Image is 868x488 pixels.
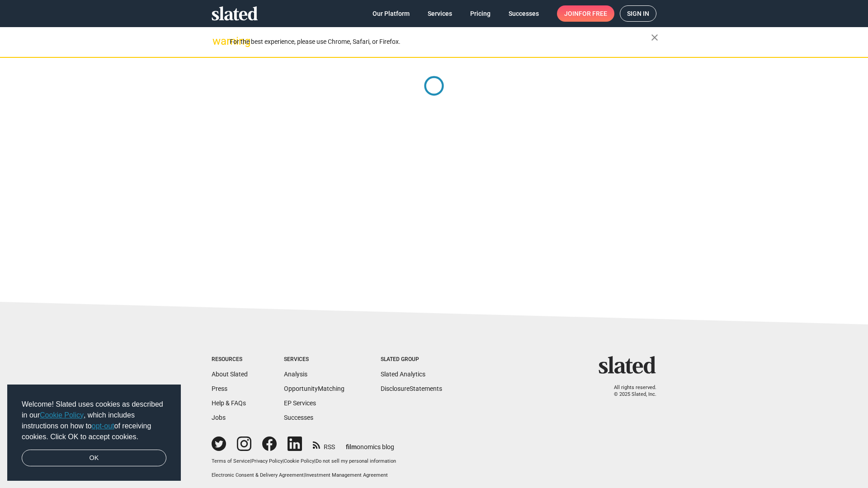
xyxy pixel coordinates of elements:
[579,5,607,22] span: for free
[284,414,313,421] a: Successes
[22,450,166,467] a: dismiss cookie message
[564,5,607,22] span: Join
[509,5,539,22] span: Successes
[649,32,660,43] mat-icon: close
[212,414,226,421] a: Jobs
[7,385,181,481] div: cookieconsent
[346,443,357,450] span: film
[557,5,614,22] a: Joinfor free
[381,385,442,392] a: DisclosureStatements
[212,36,223,47] mat-icon: warning
[346,436,394,451] a: filmonomics blog
[212,371,248,378] a: About Slated
[212,356,248,363] div: Resources
[230,36,651,48] div: For the best experience, please use Chrome, Safari, or Firefox.
[22,399,166,442] span: Welcome! Slated uses cookies as described in our , which includes instructions on how to of recei...
[250,458,251,464] span: |
[212,458,250,464] a: Terms of Service
[604,385,656,398] p: All rights reserved. © 2025 Slated, Inc.
[313,437,335,451] a: RSS
[381,356,442,363] div: Slated Group
[40,411,84,419] a: Cookie Policy
[284,385,344,392] a: OpportunityMatching
[501,5,546,22] a: Successes
[212,385,227,392] a: Press
[251,458,283,464] a: Privacy Policy
[305,472,388,478] a: Investment Management Agreement
[420,5,459,22] a: Services
[365,5,417,22] a: Our Platform
[284,399,316,407] a: EP Services
[283,458,284,464] span: |
[212,399,246,407] a: Help & FAQs
[304,472,305,478] span: |
[373,5,410,22] span: Our Platform
[314,458,316,464] span: |
[316,458,396,465] button: Do not sell my personal information
[428,5,452,22] span: Services
[381,371,425,378] a: Slated Analytics
[463,5,498,22] a: Pricing
[212,472,304,478] a: Electronic Consent & Delivery Agreement
[284,356,344,363] div: Services
[627,6,649,21] span: Sign in
[284,371,307,378] a: Analysis
[620,5,656,22] a: Sign in
[470,5,491,22] span: Pricing
[92,422,114,430] a: opt-out
[284,458,314,464] a: Cookie Policy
